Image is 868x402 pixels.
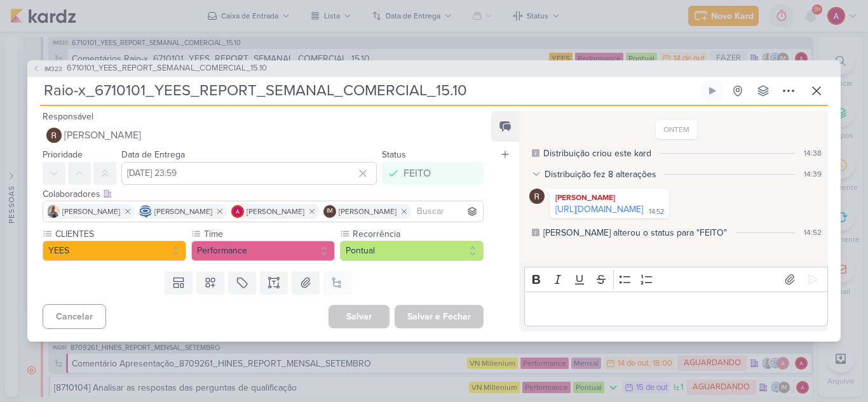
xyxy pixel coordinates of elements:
[529,189,545,204] img: Rafael Dornelles
[532,149,539,157] div: Este log é visível à todos no kard
[403,166,431,181] div: FEITO
[191,241,335,261] button: Performance
[339,206,397,217] span: [PERSON_NAME]
[139,205,152,218] img: Caroline Traven De Andrade
[323,205,336,218] div: Isabella Machado Guimarães
[327,208,333,215] p: IM
[64,128,141,143] span: [PERSON_NAME]
[524,291,828,326] div: Editor editing area: main
[32,62,267,75] button: IM323 6710101_YEES_REPORT_SEMANAL_COMERCIAL_15.10
[154,206,212,217] span: [PERSON_NAME]
[121,162,377,185] input: Select a date
[414,204,480,219] input: Buscar
[804,227,822,238] div: 14:52
[543,147,651,160] div: Distribuição criou este kard
[43,124,484,147] button: [PERSON_NAME]
[382,149,406,160] label: Status
[43,149,83,160] label: Prioridade
[552,191,667,204] div: [PERSON_NAME]
[43,64,64,74] span: IM323
[121,149,185,160] label: Data de Entrega
[43,241,186,261] button: YEES
[62,206,120,217] span: [PERSON_NAME]
[54,227,186,241] label: CLIENTES
[543,226,727,239] div: Rafael alterou o status para "FEITO"
[545,168,656,181] div: Distribuição fez 8 alterações
[351,227,484,241] label: Recorrência
[649,207,664,217] div: 14:52
[340,241,484,261] button: Pontual
[43,111,93,122] label: Responsável
[67,62,267,75] span: 6710101_YEES_REPORT_SEMANAL_COMERCIAL_15.10
[524,267,828,291] div: Editor toolbar
[247,206,304,217] span: [PERSON_NAME]
[804,147,822,159] div: 14:38
[382,162,484,185] button: FEITO
[40,79,698,102] input: Kard Sem Título
[47,205,60,218] img: Iara Santos
[46,128,62,143] img: Rafael Dornelles
[804,168,822,180] div: 14:39
[43,304,106,329] button: Cancelar
[203,227,335,241] label: Time
[43,187,484,201] div: Colaboradores
[555,204,643,215] a: [URL][DOMAIN_NAME]
[231,205,244,218] img: Alessandra Gomes
[532,229,539,236] div: Este log é visível à todos no kard
[707,86,717,96] div: Ligar relógio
